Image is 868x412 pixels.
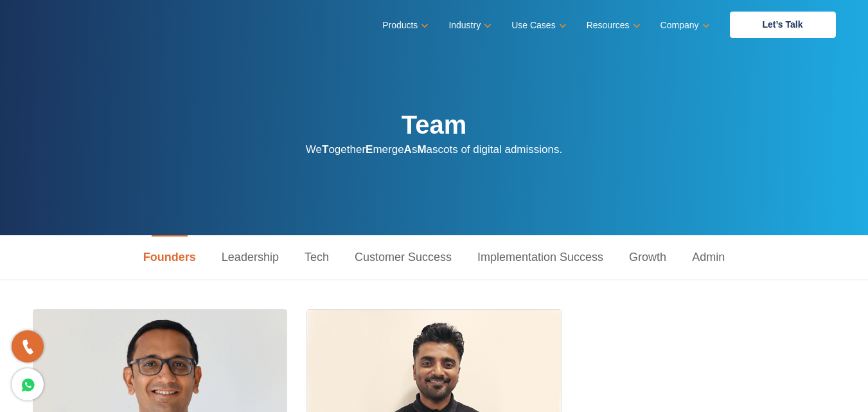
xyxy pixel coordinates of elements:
[366,143,373,156] strong: E
[616,235,679,280] a: Growth
[292,235,342,280] a: Tech
[417,143,426,156] strong: M
[511,16,563,35] a: Use Cases
[402,111,467,139] strong: Team
[448,16,489,35] a: Industry
[660,16,707,35] a: Company
[679,235,738,280] a: Admin
[382,16,426,35] a: Products
[130,235,209,280] a: Founders
[322,143,328,156] strong: T
[306,140,562,159] p: We ogether merge s ascots of digital admissions.
[209,235,292,280] a: Leadership
[465,235,616,280] a: Implementation Success
[587,16,638,35] a: Resources
[342,235,465,280] a: Customer Success
[730,12,836,38] a: Let’s Talk
[404,143,412,156] strong: A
